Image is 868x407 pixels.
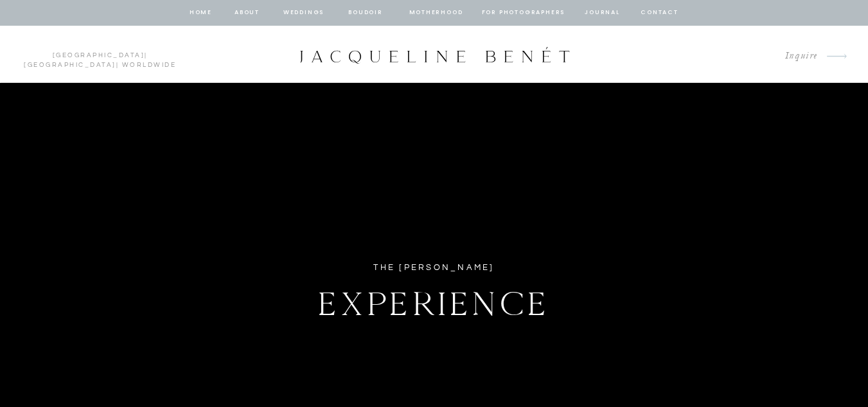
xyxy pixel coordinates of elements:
[330,260,539,275] div: The [PERSON_NAME]
[639,7,680,19] a: contact
[583,7,623,19] a: journal
[53,52,145,59] a: [GEOGRAPHIC_DATA]
[18,51,182,59] p: | | Worldwide
[282,7,326,19] a: Weddings
[409,7,463,19] a: Motherhood
[189,7,213,19] a: home
[775,48,818,65] a: Inquire
[24,62,116,68] a: [GEOGRAPHIC_DATA]
[482,7,565,19] a: for photographers
[348,7,384,19] a: BOUDOIR
[234,7,261,19] a: about
[249,278,619,323] h1: Experience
